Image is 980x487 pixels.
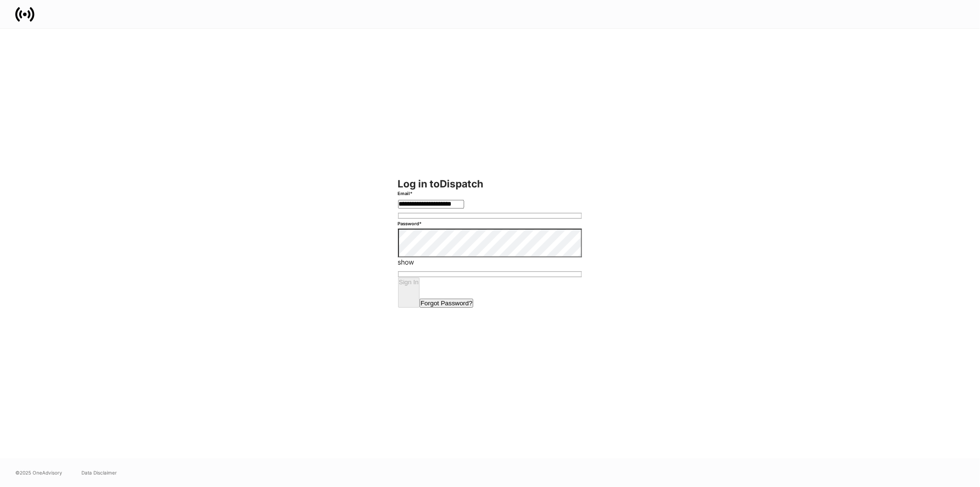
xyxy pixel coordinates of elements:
[399,278,419,286] div: Sign In
[398,179,582,189] h2: Log in to Dispatch
[421,300,472,307] div: Forgot Password?
[398,278,420,308] button: Sign In
[398,219,422,229] h6: Password
[398,257,582,267] p: show
[81,469,117,476] a: Data Disclaimer
[15,469,62,476] span: © 2025 OneAdvisory
[420,299,473,308] button: Forgot Password?
[398,189,413,198] h6: Email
